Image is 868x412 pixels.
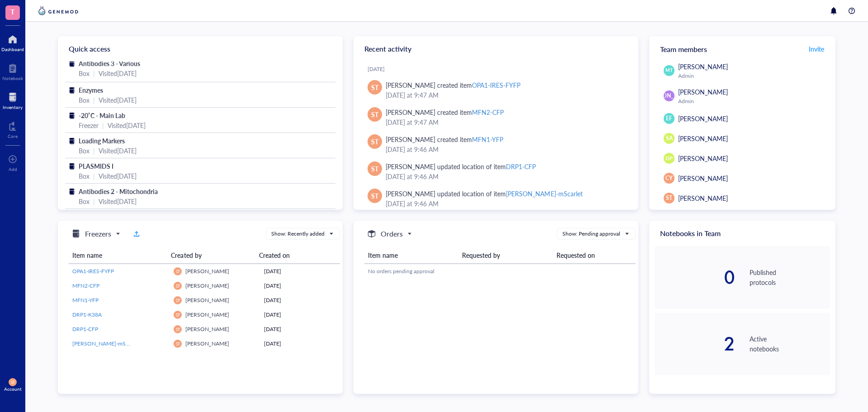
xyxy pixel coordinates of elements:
[175,298,180,303] span: ST
[72,282,166,290] a: MFN2-CFP
[271,230,325,238] div: Show: Recently added
[386,134,503,144] div: [PERSON_NAME] created item
[8,133,18,139] div: Core
[99,68,137,78] div: Visited [DATE]
[386,117,624,127] div: [DATE] at 9:47 AM
[678,87,728,96] span: [PERSON_NAME]
[678,174,728,183] span: [PERSON_NAME]
[9,166,17,172] div: Add
[665,155,672,162] span: DP
[185,311,229,318] span: [PERSON_NAME]
[368,66,631,73] div: [DATE]
[99,146,137,156] div: Visited [DATE]
[808,42,825,56] a: Invite
[79,136,125,145] span: Loading Markers
[264,282,336,290] div: [DATE]
[678,154,728,163] span: [PERSON_NAME]
[371,137,378,147] span: ST
[175,341,180,346] span: ST
[678,98,826,105] div: Admin
[666,194,672,202] span: ST
[472,81,520,90] div: OPA1-IRES-FYFP
[36,5,80,16] img: genemod-logo
[361,131,631,158] a: ST[PERSON_NAME] created itemMFN1-YFP[DATE] at 9:46 AM
[371,109,378,119] span: ST
[386,161,536,171] div: [PERSON_NAME] updated location of item
[2,76,23,81] div: Notebook
[381,228,403,239] h5: Orders
[185,296,229,304] span: [PERSON_NAME]
[354,36,638,62] div: Recent activity
[264,311,336,319] div: [DATE]
[79,171,90,181] div: Box
[264,325,336,333] div: [DATE]
[79,187,158,196] span: Antibodies 2 - Mitochondria
[264,267,336,275] div: [DATE]
[93,196,95,206] div: |
[72,311,102,318] span: DRP1-K38A
[809,44,824,53] span: Invite
[361,104,631,131] a: ST[PERSON_NAME] created itemMFN2-CFP[DATE] at 9:47 AM
[72,267,166,275] a: OPA1-IRES-FYFP
[647,92,691,100] span: [PERSON_NAME]
[472,135,503,144] div: MFN1-YFP
[93,171,95,181] div: |
[10,6,15,17] span: T
[79,95,90,105] div: Box
[678,114,728,123] span: [PERSON_NAME]
[458,247,552,264] th: Requested by
[3,104,23,110] div: Inventory
[750,267,830,287] div: Published protocols
[175,283,180,288] span: ST
[386,144,624,154] div: [DATE] at 9:46 AM
[361,76,631,104] a: ST[PERSON_NAME] created itemOPA1-IRES-FYFP[DATE] at 9:47 AM
[79,120,99,130] div: Freezer
[678,134,728,143] span: [PERSON_NAME]
[371,82,378,92] span: ST
[1,32,24,52] a: Dashboard
[264,296,336,304] div: [DATE]
[506,189,582,198] div: [PERSON_NAME]-mScarlet
[666,134,673,142] span: SA
[85,228,111,239] h5: Freezers
[2,61,23,81] a: Notebook
[167,247,255,264] th: Created by
[264,340,336,348] div: [DATE]
[665,67,672,74] span: MT
[175,327,180,331] span: ST
[649,36,835,62] div: Team members
[93,146,95,156] div: |
[361,158,631,185] a: ST[PERSON_NAME] updated location of itemDRP1-CFP[DATE] at 9:46 AM
[371,164,378,174] span: ST
[666,114,672,123] span: EF
[4,386,22,392] div: Account
[255,247,333,264] th: Created on
[678,194,728,203] span: [PERSON_NAME]
[175,312,180,317] span: ST
[79,146,90,156] div: Box
[562,230,620,238] div: Show: Pending approval
[69,247,167,264] th: Item name
[79,68,90,78] div: Box
[655,335,735,353] div: 2
[185,325,229,333] span: [PERSON_NAME]
[678,62,728,71] span: [PERSON_NAME]
[99,196,137,206] div: Visited [DATE]
[79,59,140,68] span: Antibodies 3 - Various
[175,269,180,274] span: ST
[185,340,229,347] span: [PERSON_NAME]
[1,47,24,52] div: Dashboard
[72,296,166,304] a: MFN1-YFP
[185,267,229,275] span: [PERSON_NAME]
[72,267,114,275] span: OPA1-IRES-FYFP
[665,174,673,182] span: CY
[72,311,166,319] a: DRP1-K38A
[364,247,458,264] th: Item name
[58,36,343,62] div: Quick access
[79,196,90,206] div: Box
[368,267,632,275] div: No orders pending approval
[72,296,99,304] span: MFN1-YFP
[678,72,826,80] div: Admin
[93,95,95,105] div: |
[506,162,536,171] div: DRP1-CFP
